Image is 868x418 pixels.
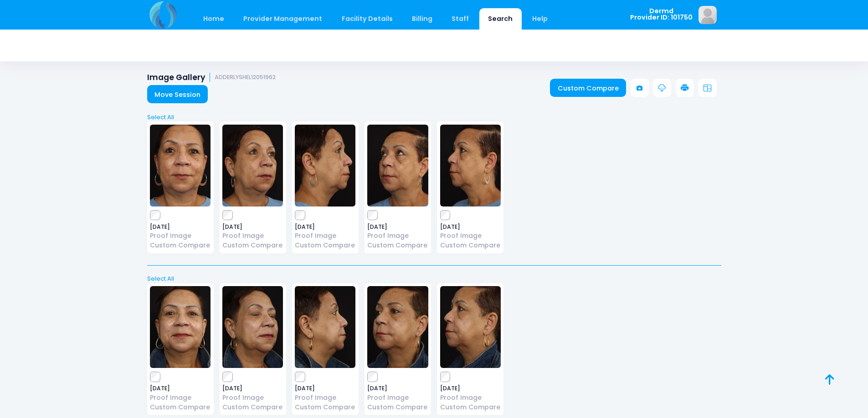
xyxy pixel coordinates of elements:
[150,403,211,412] a: Custom Compare
[440,224,501,230] span: [DATE]
[222,224,283,230] span: [DATE]
[150,386,211,391] span: [DATE]
[295,403,355,412] a: Custom Compare
[440,241,501,250] a: Custom Compare
[215,74,276,81] small: ADDERLYSHEL12051962
[222,241,283,250] a: Custom Compare
[295,393,355,403] a: Proof Image
[147,85,208,103] a: Move Session
[235,8,331,30] a: Provider Management
[403,8,441,30] a: Billing
[295,231,355,241] a: Proof Image
[440,231,501,241] a: Proof Image
[150,125,211,206] img: image
[699,6,717,24] img: image
[367,125,428,206] img: image
[367,224,428,230] span: [DATE]
[295,386,355,391] span: [DATE]
[295,224,355,230] span: [DATE]
[222,386,283,391] span: [DATE]
[550,79,626,97] a: Custom Compare
[367,241,428,250] a: Custom Compare
[523,8,556,30] a: Help
[295,286,355,368] img: image
[367,393,428,403] a: Proof Image
[195,8,233,30] a: Home
[367,231,428,241] a: Proof Image
[443,8,478,30] a: Staff
[333,8,401,30] a: Facility Details
[144,113,724,122] a: Select All
[440,286,501,368] img: image
[150,224,211,230] span: [DATE]
[295,125,355,206] img: image
[367,403,428,412] a: Custom Compare
[222,125,283,206] img: image
[222,231,283,241] a: Proof Image
[440,125,501,206] img: image
[479,8,522,30] a: Search
[144,274,724,283] a: Select All
[147,73,276,82] h1: Image Gallery
[150,231,211,241] a: Proof Image
[150,393,211,403] a: Proof Image
[222,403,283,412] a: Custom Compare
[150,241,211,250] a: Custom Compare
[222,393,283,403] a: Proof Image
[295,241,355,250] a: Custom Compare
[440,403,501,412] a: Custom Compare
[440,393,501,403] a: Proof Image
[367,286,428,368] img: image
[222,286,283,368] img: image
[630,8,693,21] span: Dermd Provider ID: 101750
[367,386,428,391] span: [DATE]
[150,286,211,368] img: image
[440,386,501,391] span: [DATE]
